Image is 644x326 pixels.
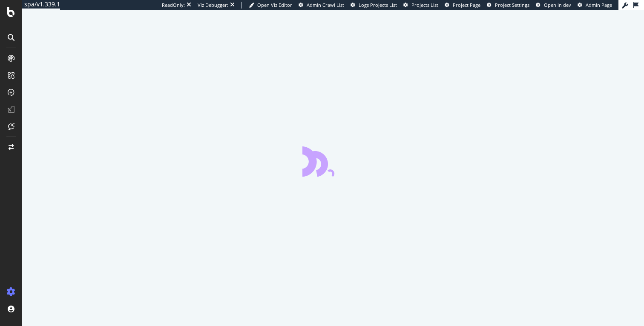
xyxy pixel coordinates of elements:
a: Project Settings [487,2,529,9]
span: Project Settings [495,2,529,8]
div: Viz Debugger: [198,2,228,9]
span: Admin Page [586,2,612,8]
span: Open in dev [544,2,571,8]
div: ReadOnly: [162,2,185,9]
a: Project Page [445,2,480,9]
span: Open Viz Editor [257,2,292,8]
span: Admin Crawl List [307,2,344,8]
a: Open in dev [536,2,571,9]
a: Logs Projects List [351,2,397,9]
a: Admin Crawl List [299,2,344,9]
span: Logs Projects List [359,2,397,8]
a: Open Viz Editor [249,2,292,9]
a: Projects List [403,2,438,9]
div: animation [302,146,364,177]
a: Admin Page [578,2,612,9]
span: Project Page [453,2,480,8]
span: Projects List [411,2,438,8]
